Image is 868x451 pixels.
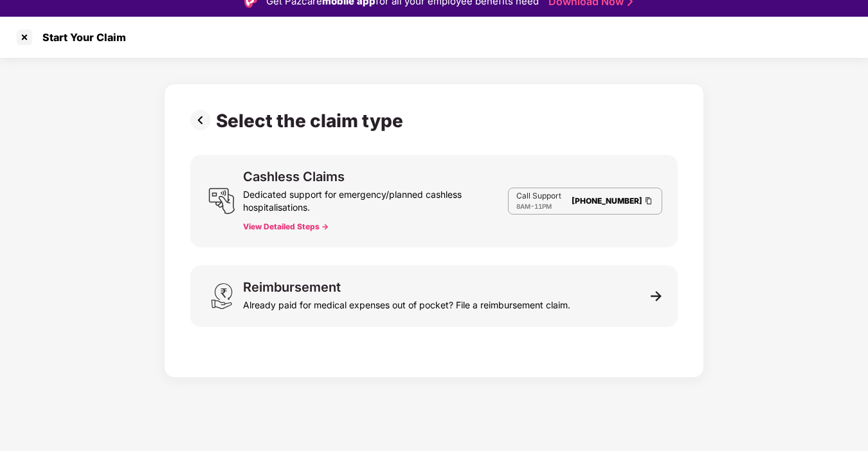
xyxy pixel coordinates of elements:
[644,195,654,206] img: Clipboard Icon
[35,31,126,44] div: Start Your Claim
[651,290,662,302] img: svg+xml;base64,PHN2ZyB3aWR0aD0iMTEiIGhlaWdodD0iMTEiIHZpZXdCb3g9IjAgMCAxMSAxMSIgZmlsbD0ibm9uZSIgeG...
[243,170,345,183] div: Cashless Claims
[216,110,408,132] div: Select the claim type
[243,294,570,312] div: Already paid for medical expenses out of pocket? File a reimbursement claim.
[243,222,329,232] button: View Detailed Steps ->
[190,110,216,130] img: svg+xml;base64,PHN2ZyBpZD0iUHJldi0zMngzMiIgeG1sbnM9Imh0dHA6Ly93d3cudzMub3JnLzIwMDAvc3ZnIiB3aWR0aD...
[516,202,530,210] span: 8AM
[208,283,235,310] img: svg+xml;base64,PHN2ZyB3aWR0aD0iMjQiIGhlaWdodD0iMzEiIHZpZXdCb3g9IjAgMCAyNCAzMSIgZmlsbD0ibm9uZSIgeG...
[516,201,561,211] div: -
[208,188,235,215] img: svg+xml;base64,PHN2ZyB3aWR0aD0iMjQiIGhlaWdodD0iMjUiIHZpZXdCb3g9IjAgMCAyNCAyNSIgZmlsbD0ibm9uZSIgeG...
[516,191,561,201] p: Call Support
[243,183,508,214] div: Dedicated support for emergency/planned cashless hospitalisations.
[572,196,642,206] a: [PHONE_NUMBER]
[534,202,552,210] span: 11PM
[243,281,341,294] div: Reimbursement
